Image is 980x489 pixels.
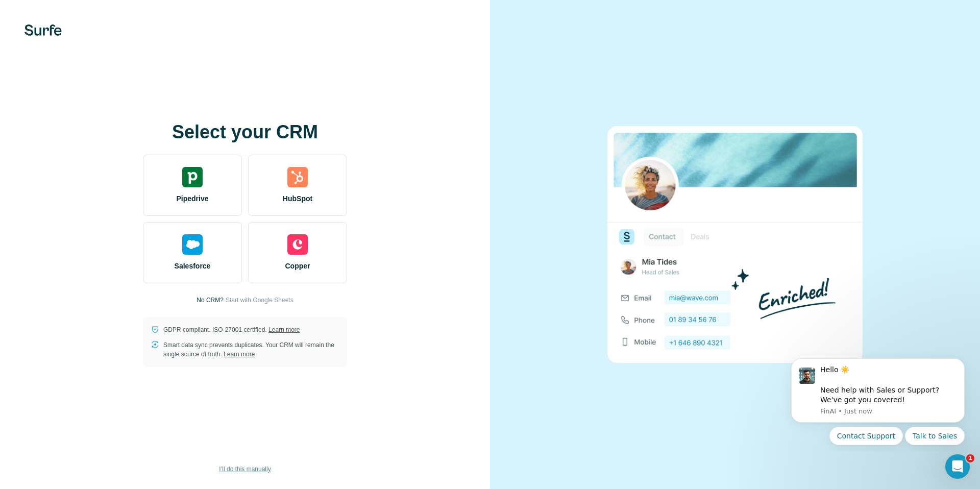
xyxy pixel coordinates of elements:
button: I’ll do this manually [212,461,278,477]
span: Salesforce [175,261,211,271]
iframe: Intercom live chat [945,454,970,479]
img: none image [607,126,863,362]
span: Copper [285,261,310,271]
img: Surfe's logo [24,25,62,36]
img: salesforce's logo [182,234,203,255]
span: I’ll do this manually [219,464,271,474]
p: GDPR compliant. ISO-27001 certified. [163,325,300,334]
a: Learn more [268,326,300,333]
p: Smart data sync prevents duplicates. Your CRM will remain the single source of truth. [163,340,339,359]
iframe: Intercom notifications message [776,349,980,451]
img: copper's logo [287,234,308,255]
h1: Select your CRM [143,122,347,142]
p: No CRM? [197,296,224,305]
span: HubSpot [283,193,312,204]
img: pipedrive's logo [182,167,203,187]
button: Start with Google Sheets [226,296,293,305]
span: 1 [966,454,974,462]
img: hubspot's logo [287,167,308,187]
span: Pipedrive [176,193,208,204]
a: Learn more [224,351,255,358]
